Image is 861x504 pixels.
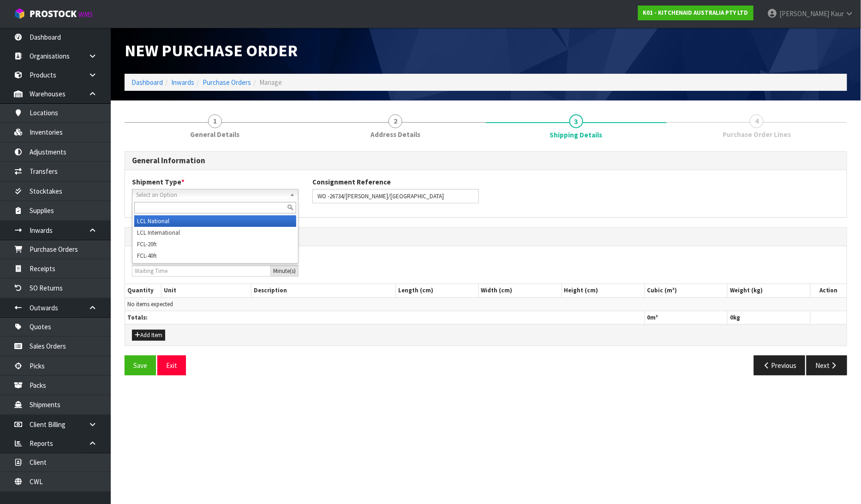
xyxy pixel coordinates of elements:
[723,130,791,139] span: Purchase Order Lines
[831,9,844,18] span: Kaur
[728,311,811,325] th: kg
[259,78,282,87] span: Manage
[134,215,296,227] li: LCL National
[312,177,391,187] label: Consignment Reference
[389,114,402,128] span: 2
[638,6,753,20] a: K01 - KITCHENAID AUSTRALIA PTY LTD
[478,284,562,297] th: Width (cm)
[807,356,847,375] button: Next
[125,356,156,375] button: Save
[645,311,728,325] th: m³
[779,9,829,18] span: [PERSON_NAME]
[136,190,286,201] span: Select an Option
[125,284,161,297] th: Quantity
[161,284,251,297] th: Unit
[132,232,840,241] h3: Shipment Expected
[750,114,764,128] span: 4
[203,78,251,87] a: Purchase Orders
[132,177,185,187] label: Shipment Type
[371,130,420,139] span: Address Details
[562,284,645,297] th: Height (cm)
[730,314,733,321] span: 0
[171,78,194,87] a: Inwards
[78,10,93,19] small: WMS
[132,78,163,87] a: Dashboard
[643,9,748,17] strong: K01 - KITCHENAID AUSTRALIA PTY LTD
[125,144,847,382] span: Shipping Details
[395,284,478,297] th: Length (cm)
[645,284,728,297] th: Cubic (m³)
[125,40,298,61] span: New Purchase Order
[132,265,271,277] input: Waiting Time
[30,8,77,20] span: ProStock
[208,114,222,128] span: 1
[811,284,847,297] th: Action
[647,314,651,321] span: 0
[190,130,239,139] span: General Details
[271,265,299,277] div: Minute(s)
[550,130,603,140] span: Shipping Details
[569,114,583,128] span: 3
[132,330,165,341] button: Add Item
[134,227,296,238] li: LCL International
[312,189,479,203] input: Consignment Reference
[134,250,296,261] li: FCL-40ft
[728,284,811,297] th: Weight (kg)
[251,284,396,297] th: Description
[157,356,186,375] button: Exit
[132,156,840,165] h3: General Information
[754,356,806,375] button: Previous
[14,8,25,19] img: cube-alt.png
[125,297,847,311] td: No items expected
[125,311,645,325] th: Totals:
[134,238,296,250] li: FCL-20ft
